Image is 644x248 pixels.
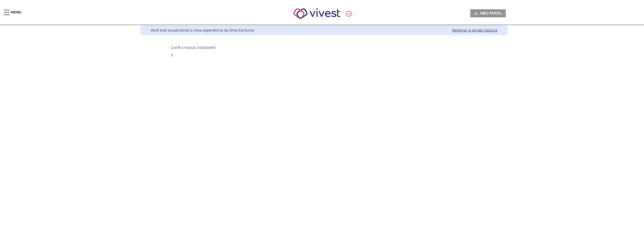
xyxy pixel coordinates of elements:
[171,45,477,50] div: Confira nossas novidades!
[346,11,356,17] div: :
[480,11,502,16] span: Meu perfil
[171,52,173,57] span: X
[474,12,478,16] img: Meu perfil
[136,25,508,248] div: Vivest
[452,28,497,33] a: Retornar à versão clássica
[288,3,346,25] img: Vivest
[11,10,21,20] div: Menu
[470,9,506,17] a: Meu perfil
[151,28,254,33] div: Você está visualizando a nova experiência da Área Exclusiva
